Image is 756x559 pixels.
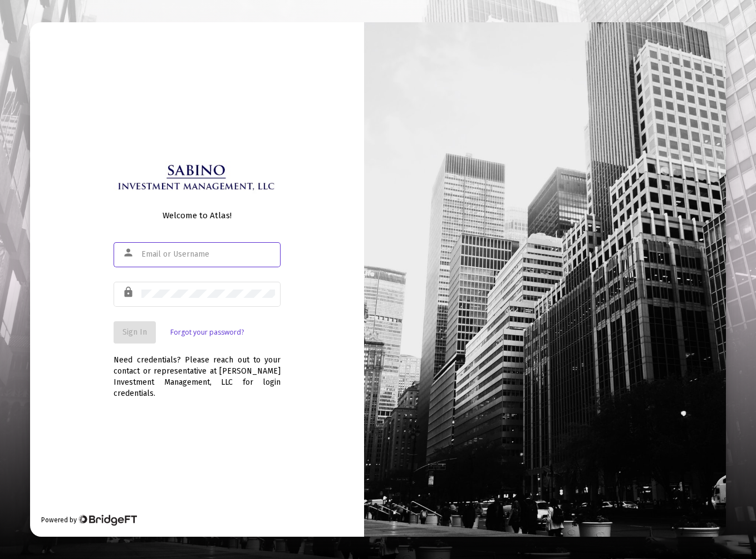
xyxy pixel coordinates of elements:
[170,327,244,338] a: Forgot your password?
[141,250,275,259] input: Email or Username
[114,210,281,221] div: Welcome to Atlas!
[41,514,136,526] div: Powered by
[122,327,147,337] span: Sign In
[114,321,156,344] button: Sign In
[122,246,136,259] mat-icon: person
[114,344,281,399] div: Need credentials? Please reach out to your contact or representative at [PERSON_NAME] Investment ...
[114,161,281,200] img: Logo
[122,286,136,299] mat-icon: lock
[78,514,136,526] img: Bridge Financial Technology Logo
